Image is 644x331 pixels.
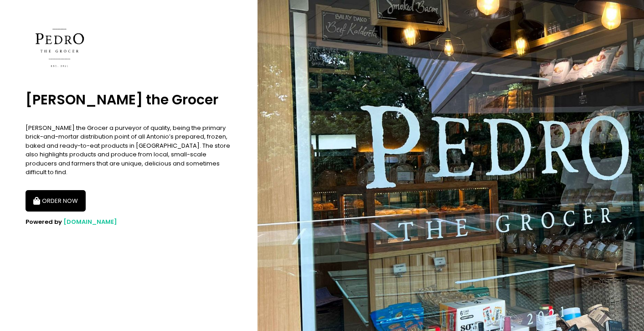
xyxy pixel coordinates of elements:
div: [PERSON_NAME] the Grocer [26,82,232,118]
button: ORDER NOW [26,190,86,212]
div: [PERSON_NAME] the Grocer a purveyor of quality, being the primary brick-and-mortar distribution p... [26,124,232,177]
div: Powered by [26,217,232,227]
img: Pedro the Grocer [26,14,94,82]
a: [DOMAIN_NAME] [63,217,117,226]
